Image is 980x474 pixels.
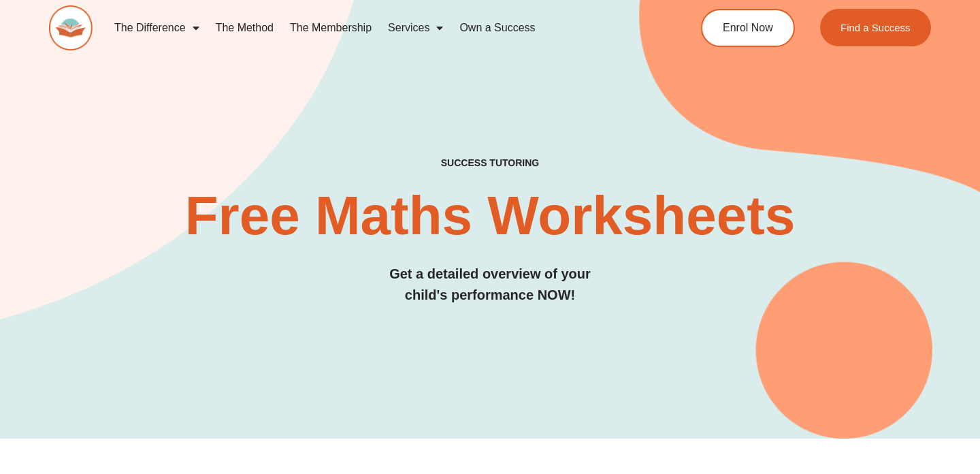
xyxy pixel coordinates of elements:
[208,12,282,44] a: The Method
[106,12,651,44] nav: Menu
[840,22,911,33] span: Find a Success
[49,157,931,169] h4: SUCCESS TUTORING​
[380,12,451,44] a: Services
[106,12,208,44] a: The Difference
[282,12,380,44] a: The Membership
[820,9,931,46] a: Find a Success
[451,12,543,44] a: Own a Success
[49,189,931,243] h2: Free Maths Worksheets​
[723,22,773,33] span: Enrol Now
[49,264,931,306] h3: Get a detailed overview of your child's performance NOW!
[701,9,795,47] a: Enrol Now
